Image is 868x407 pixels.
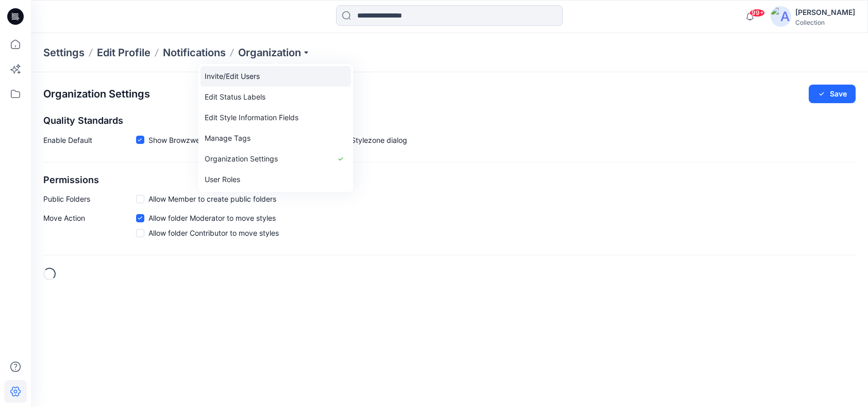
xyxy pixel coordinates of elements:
[749,9,765,17] span: 99+
[148,193,276,204] span: Allow Member to create public folders
[148,213,276,223] span: Allow folder Moderator to move styles
[43,175,856,186] h2: Permissions
[43,116,856,126] h2: Quality Standards
[809,85,856,103] button: Save
[201,66,351,87] a: Invite/Edit Users
[43,135,136,150] p: Enable Default
[201,87,351,107] a: Edit Status Labels
[795,6,855,19] div: [PERSON_NAME]
[97,45,151,60] a: Edit Profile
[201,169,351,190] a: User Roles
[795,19,855,26] div: Collection
[43,88,150,100] h2: Organization Settings
[43,45,85,60] p: Settings
[43,213,136,242] p: Move Action
[148,135,407,145] span: Show Browzwear’s default quality standards in the Share to Stylezone dialog
[201,128,351,149] a: Manage Tags
[148,227,279,238] span: Allow folder Contributor to move styles
[163,45,226,60] a: Notifications
[771,6,791,27] img: avatar
[43,193,136,204] p: Public Folders
[201,107,351,128] a: Edit Style Information Fields
[201,149,351,169] a: Organization Settings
